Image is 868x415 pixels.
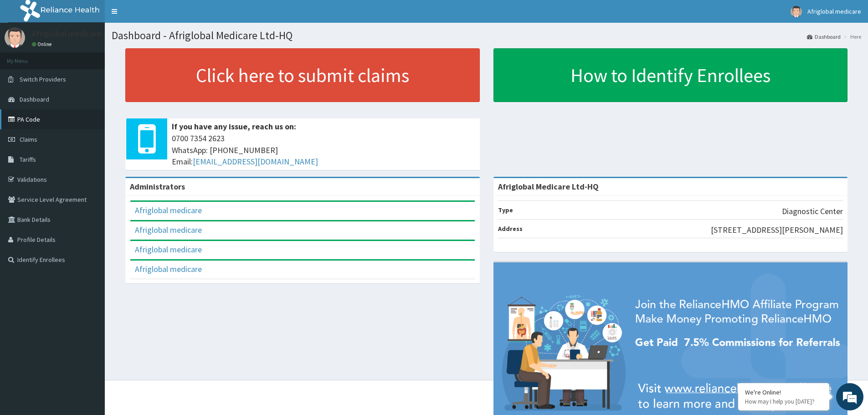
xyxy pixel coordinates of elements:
span: 0700 7354 2623 WhatsApp: [PHONE_NUMBER] Email: [172,133,475,168]
b: Administrators [130,181,185,192]
b: If you have any issue, reach us on: [172,121,296,132]
div: We're Online! [745,388,822,396]
div: Minimize live chat window [149,5,171,26]
a: Afriglobal medicare [135,244,202,255]
span: Claims [20,135,37,143]
p: How may I help you today? [745,398,822,405]
a: [EMAIL_ADDRESS][DOMAIN_NAME] [193,156,318,167]
li: Here [842,33,861,41]
span: Switch Providers [20,75,66,83]
span: We're online! [53,115,126,207]
p: Diagnostic Center [782,205,843,217]
a: Afriglobal medicare [135,264,202,274]
img: User Image [5,27,25,48]
span: Afriglobal medicare [807,7,861,15]
a: Afriglobal medicare [135,205,202,215]
p: Afriglobal medicare [32,30,101,38]
b: Type [498,206,513,214]
a: Online [32,41,54,47]
textarea: Type your message and hit 'Enter' [5,249,174,281]
span: Tariffs [20,155,36,164]
a: How to Identify Enrollees [493,48,848,102]
img: User Image [791,6,802,17]
strong: Afriglobal Medicare Ltd-HQ [498,181,599,192]
b: Address [498,225,523,233]
a: Dashboard [807,33,841,41]
p: [STREET_ADDRESS][PERSON_NAME] [711,224,843,236]
div: Chat with us now [47,51,153,63]
a: Afriglobal medicare [135,225,202,235]
span: Dashboard [20,95,49,103]
h1: Dashboard - Afriglobal Medicare Ltd-HQ [112,30,861,41]
img: d_794563401_company_1708531726252_794563401 [17,46,37,68]
a: Click here to submit claims [125,48,480,102]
